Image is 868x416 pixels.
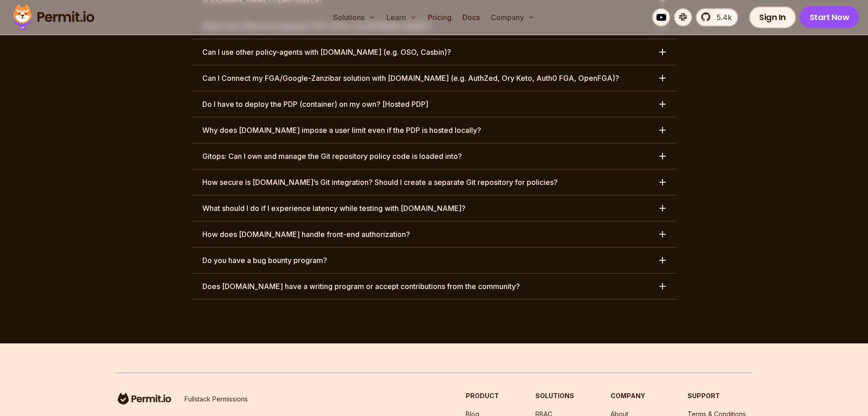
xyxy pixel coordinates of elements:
button: What should I do if I experience latency while testing with [DOMAIN_NAME]? [191,195,677,221]
h3: Do you have a bug bounty program? [202,255,327,266]
img: Permit logo [9,2,98,33]
h3: Product [466,391,499,400]
h3: Solutions [535,391,574,400]
h3: Gitops: Can I own and manage the Git repository policy code is loaded into? [202,151,462,162]
button: Company [487,8,539,26]
h3: Company [611,391,651,400]
a: Pricing [424,8,455,26]
a: Sign In [749,6,796,28]
h3: Support [688,391,753,400]
button: How secure is [DOMAIN_NAME]’s Git integration? Should I create a separate Git repository for poli... [191,169,677,195]
button: How does [DOMAIN_NAME] handle front-end authorization? [191,221,677,247]
h3: What should I do if I experience latency while testing with [DOMAIN_NAME]? [202,203,466,214]
button: Gitops: Can I own and manage the Git repository policy code is loaded into? [191,143,677,169]
h3: How does [DOMAIN_NAME] handle front-end authorization? [202,229,410,240]
button: Learn [383,8,421,26]
button: Do I have to deploy the PDP (container) on my own? [Hosted PDP] [191,91,677,117]
a: 5.4k [696,8,738,26]
p: Fullstack Permissions [185,395,248,404]
button: Why does [DOMAIN_NAME] impose a user limit even if the PDP is hosted locally? [191,117,677,143]
span: 5.4k [711,12,732,23]
h3: Does [DOMAIN_NAME] have a writing program or accept contributions from the community? [202,281,520,292]
h3: Why does [DOMAIN_NAME] impose a user limit even if the PDP is hosted locally? [202,125,481,136]
button: Can I use other policy-agents with [DOMAIN_NAME] (e.g. OSO, Casbin)? [191,39,677,65]
button: Solutions [329,8,379,26]
h3: Can I Connect my FGA/Google-Zanzibar solution with [DOMAIN_NAME] (e.g. AuthZed, Ory Keto, Auth0 F... [202,73,619,84]
h3: Do I have to deploy the PDP (container) on my own? [Hosted PDP] [202,99,428,110]
button: Can I Connect my FGA/Google-Zanzibar solution with [DOMAIN_NAME] (e.g. AuthZed, Ory Keto, Auth0 F... [191,65,677,91]
h3: Can I use other policy-agents with [DOMAIN_NAME] (e.g. OSO, Casbin)? [202,47,451,58]
img: logo [115,391,174,406]
button: Does [DOMAIN_NAME] have a writing program or accept contributions from the community? [191,274,677,299]
a: Docs [459,8,483,26]
h3: How secure is [DOMAIN_NAME]’s Git integration? Should I create a separate Git repository for poli... [202,177,558,188]
a: Start Now [800,6,859,28]
button: Do you have a bug bounty program? [191,247,677,273]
